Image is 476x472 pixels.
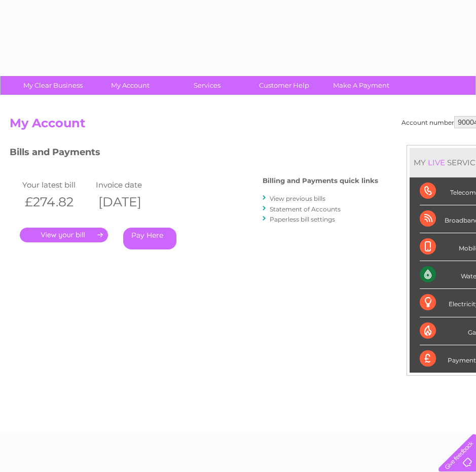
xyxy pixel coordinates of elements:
[319,76,403,95] a: Make A Payment
[426,158,447,167] div: LIVE
[270,195,325,202] a: View previous bills
[20,192,93,212] th: £274.82
[20,178,93,192] td: Your latest bill
[270,205,341,213] a: Statement of Accounts
[270,215,335,223] a: Paperless bill settings
[88,76,172,95] a: My Account
[123,228,176,249] a: Pay Here
[93,192,167,212] th: [DATE]
[10,145,378,163] h3: Bills and Payments
[263,177,378,185] h4: Billing and Payments quick links
[11,76,95,95] a: My Clear Business
[20,228,108,242] a: .
[93,178,167,192] td: Invoice date
[242,76,326,95] a: Customer Help
[165,76,249,95] a: Services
